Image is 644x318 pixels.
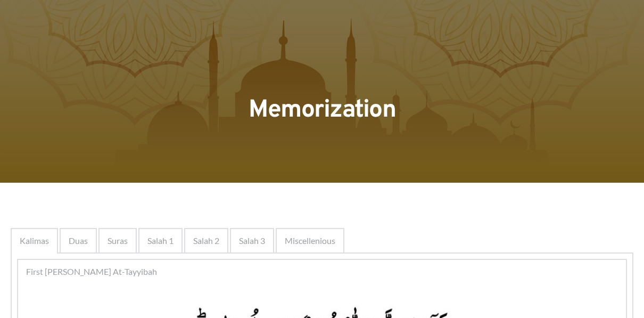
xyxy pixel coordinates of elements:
[193,234,219,247] span: Salah 2
[108,234,128,247] span: Suras
[249,95,395,126] span: Memorization
[26,265,157,278] span: First [PERSON_NAME] At-Tayyibah
[239,234,265,247] span: Salah 3
[69,234,88,247] span: Duas
[20,234,49,247] span: Kalimas
[147,234,174,247] span: Salah 1
[285,234,335,247] span: Miscellenious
